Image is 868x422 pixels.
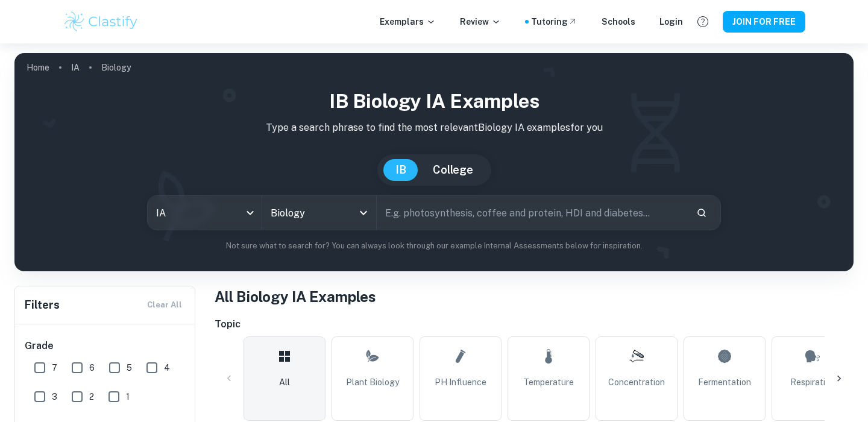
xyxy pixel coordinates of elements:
[659,15,683,28] a: Login
[215,317,854,332] h6: Topic
[25,297,60,313] h6: Filters
[14,53,854,271] img: profile cover
[383,159,418,181] button: IB
[346,376,399,389] span: Plant Biology
[24,240,844,252] p: Not sure what to search for? You can always look through our example Internal Assessments below f...
[127,361,132,374] span: 5
[52,361,57,374] span: 7
[52,390,57,403] span: 3
[380,15,436,28] p: Exemplars
[89,361,95,374] span: 6
[693,11,713,32] button: Help and Feedback
[608,376,665,389] span: Concentration
[523,376,574,389] span: Temperature
[148,196,262,230] div: IA
[27,59,49,76] a: Home
[355,204,372,221] button: Open
[460,15,501,28] p: Review
[25,339,186,353] h6: Grade
[279,376,290,389] span: All
[531,15,577,28] a: Tutoring
[723,11,805,33] button: JOIN FOR FREE
[24,121,844,135] p: Type a search phrase to find the most relevant Biology IA examples for you
[698,376,751,389] span: Fermentation
[89,390,94,403] span: 2
[435,376,486,389] span: pH Influence
[790,376,835,389] span: Respiration
[24,87,844,116] h1: IB Biology IA examples
[101,61,131,74] p: Biology
[602,15,635,28] a: Schools
[164,361,170,374] span: 4
[421,159,485,181] button: College
[71,59,80,76] a: IA
[63,10,139,34] img: Clastify logo
[215,286,854,307] h1: All Biology IA Examples
[126,390,130,403] span: 1
[377,196,687,230] input: E.g. photosynthesis, coffee and protein, HDI and diabetes...
[691,203,712,223] button: Search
